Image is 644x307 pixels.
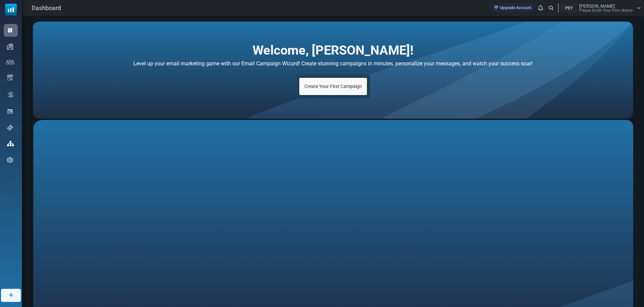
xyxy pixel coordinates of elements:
img: support-icon.svg [7,125,13,131]
span: Create Your First Campaign [304,84,362,89]
img: dashboard-icon-active.svg [7,27,13,33]
img: email-templates-icon.svg [7,74,13,81]
img: contacts-icon.svg [6,60,14,64]
img: landing_pages.svg [7,109,13,115]
a: PEY [PERSON_NAME] Please Enter Your Firm Name [561,3,641,12]
h4: Level up your email marketing game with our Email Campaign Wizard! Create stunning campaigns in m... [73,59,593,68]
img: mailsoftly_icon_blue_white.svg [5,4,17,16]
img: settings-icon.svg [7,157,13,163]
img: campaigns-icon.png [7,43,13,50]
span: Dashboard [32,3,61,12]
a: Upgrade Account [491,3,535,12]
h2: Welcome, [PERSON_NAME]! [252,42,413,54]
span: Please Enter Your Firm Name [579,8,633,12]
div: PEY [561,3,577,12]
img: workflow.svg [7,91,14,98]
span: [PERSON_NAME] [579,4,615,8]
